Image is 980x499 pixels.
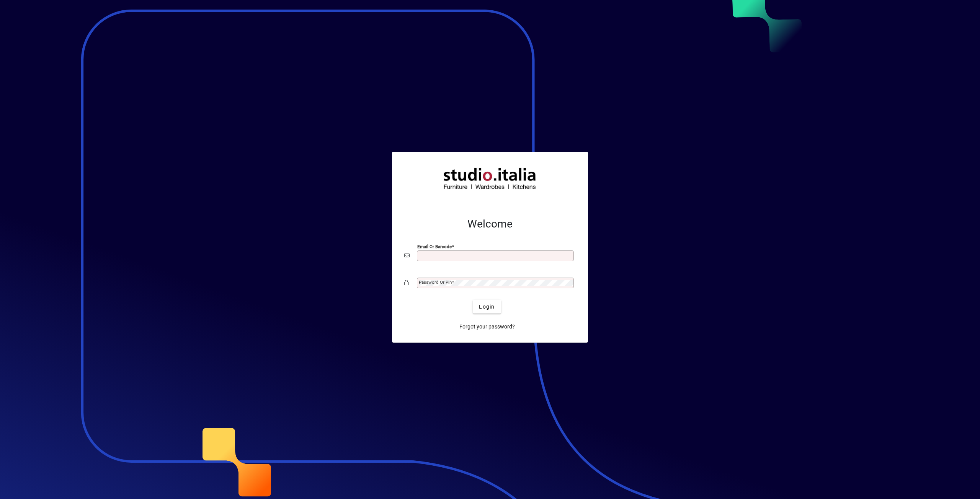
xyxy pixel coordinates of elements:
span: Login [479,303,495,311]
a: Forgot your password? [456,320,518,333]
mat-label: Password or Pin [419,280,452,285]
button: Login [473,300,501,314]
mat-label: Email or Barcode [417,244,452,249]
h2: Welcome [404,218,576,231]
span: Forgot your password? [459,323,515,331]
